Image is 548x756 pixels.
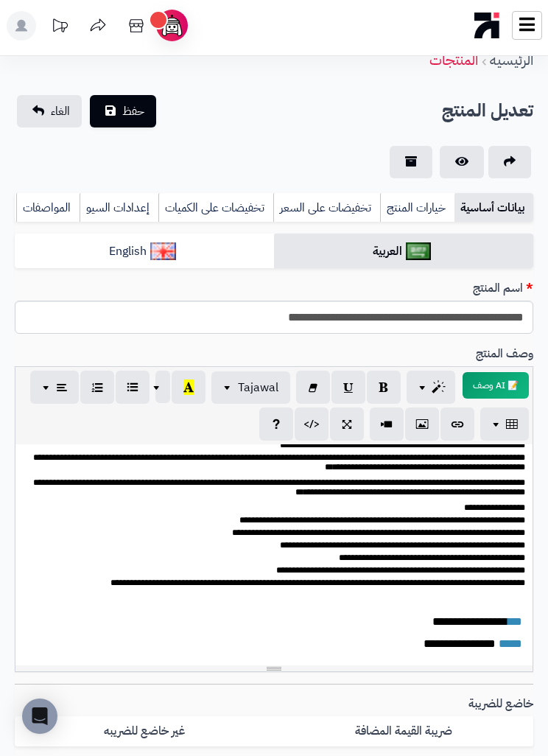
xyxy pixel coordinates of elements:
img: العربية [406,242,432,260]
button: 📝 AI وصف [463,372,529,399]
a: العربية [274,234,533,270]
span: الغاء [51,102,70,120]
a: English [15,234,274,270]
a: المنتجات [429,49,478,71]
a: المواصفات [16,193,80,223]
label: ضريبة القيمة المضافة [274,716,533,746]
img: ai-face.png [159,13,185,38]
a: خيارات المنتج [380,193,454,223]
div: Open Intercom Messenger [22,699,57,734]
label: اسم المنتج [467,280,539,297]
button: حفظ [90,95,156,127]
h2: تعديل المنتج [442,96,533,126]
a: بيانات أساسية [454,193,533,223]
a: تخفيضات على الكميات [158,193,273,223]
span: حفظ [122,102,144,120]
a: تحديثات المنصة [41,11,78,44]
a: الغاء [17,95,82,127]
label: وصف المنتج [470,346,539,363]
a: إعدادات السيو [80,193,158,223]
a: تخفيضات على السعر [273,193,380,223]
label: غير خاضع للضريبه [15,716,274,746]
a: الرئيسية [490,49,533,71]
button: Tajawal [211,371,290,404]
span: Tajawal [238,379,278,396]
label: خاضع للضريبة [463,696,539,713]
img: English [150,242,176,260]
img: logo-mobile.png [474,9,500,42]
